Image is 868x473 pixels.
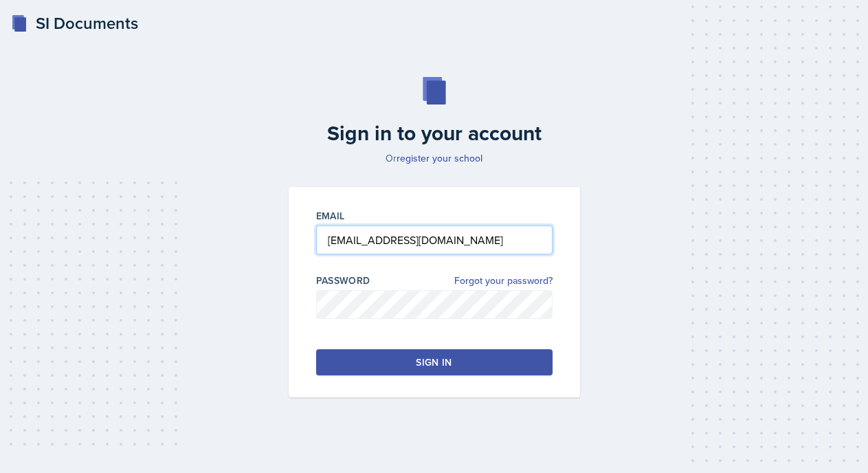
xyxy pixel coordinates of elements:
label: Email [316,209,345,223]
p: Or [280,151,588,165]
h2: Sign in to your account [280,121,588,146]
a: register your school [397,151,482,165]
label: Password [316,274,370,287]
a: SI Documents [11,11,138,36]
div: Sign in [416,355,452,369]
input: Email [316,225,553,254]
a: Forgot your password? [454,274,553,288]
button: Sign in [316,349,553,375]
